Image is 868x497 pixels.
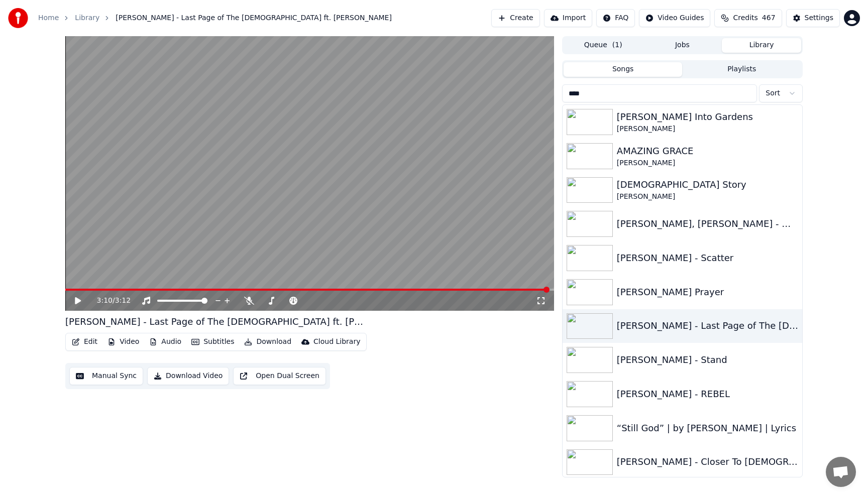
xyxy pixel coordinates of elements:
[147,367,229,385] button: Download Video
[564,62,683,77] button: Songs
[65,315,367,329] div: [PERSON_NAME] - Last Page of The [DEMOGRAPHIC_DATA] ft. [PERSON_NAME]
[805,13,833,23] div: Settings
[68,335,101,349] button: Edit
[69,367,143,385] button: Manual Sync
[544,9,592,27] button: Import
[617,319,798,333] div: [PERSON_NAME] - Last Page of The [DEMOGRAPHIC_DATA] ft. [PERSON_NAME]
[643,38,722,53] button: Jobs
[75,13,99,23] a: Library
[617,455,798,469] div: [PERSON_NAME] - Closer To [DEMOGRAPHIC_DATA]
[97,296,113,306] span: 3:10
[564,38,643,53] button: Queue
[617,387,798,401] div: [PERSON_NAME] - REBEL
[617,124,798,134] div: [PERSON_NAME]
[826,457,856,487] div: Open chat
[617,178,798,192] div: [DEMOGRAPHIC_DATA] Story
[38,13,392,23] nav: breadcrumb
[714,9,782,27] button: Credits467
[491,9,540,27] button: Create
[762,13,776,23] span: 467
[313,337,360,347] div: Cloud Library
[612,40,622,50] span: ( 1 )
[617,192,798,202] div: [PERSON_NAME]
[722,38,801,53] button: Library
[97,296,121,306] div: /
[240,335,295,349] button: Download
[116,13,392,23] span: [PERSON_NAME] - Last Page of The [DEMOGRAPHIC_DATA] ft. [PERSON_NAME]
[187,335,238,349] button: Subtitles
[733,13,757,23] span: Credits
[145,335,185,349] button: Audio
[639,9,710,27] button: Video Guides
[617,353,798,367] div: [PERSON_NAME] - Stand
[682,62,801,77] button: Playlists
[617,285,798,299] div: [PERSON_NAME] Prayer
[617,158,798,168] div: [PERSON_NAME]
[617,110,798,124] div: [PERSON_NAME] Into Gardens
[8,8,28,28] img: youka
[38,13,59,23] a: Home
[115,296,131,306] span: 3:12
[617,144,798,158] div: AMAZING GRACE
[617,217,798,231] div: [PERSON_NAME], [PERSON_NAME] - Me on Your Mind ft. [PERSON_NAME]
[596,9,635,27] button: FAQ
[103,335,143,349] button: Video
[766,88,780,98] span: Sort
[617,251,798,265] div: [PERSON_NAME] - Scatter
[786,9,840,27] button: Settings
[617,421,798,435] div: “Still God” | by [PERSON_NAME] | Lyrics
[233,367,326,385] button: Open Dual Screen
